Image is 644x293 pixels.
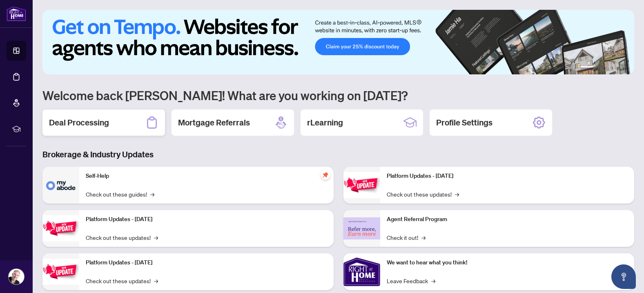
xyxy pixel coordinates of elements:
h2: Profile Settings [436,117,492,128]
img: Agent Referral Program [343,217,380,240]
img: Slide 0 [42,10,634,74]
span: → [150,190,154,199]
a: Check out these guides!→ [86,190,154,199]
h2: rLearning [307,117,343,128]
p: Self-Help [86,172,327,181]
a: Check out these updates!→ [86,276,158,285]
img: Profile Icon [9,269,24,284]
img: Platform Updates - July 21, 2025 [42,259,79,284]
span: → [154,233,158,242]
a: Check out these updates!→ [86,233,158,242]
p: We want to hear what you think! [387,258,628,267]
p: Agent Referral Program [387,215,628,224]
p: Platform Updates - [DATE] [86,258,327,267]
img: Platform Updates - September 16, 2025 [42,215,79,241]
img: We want to hear what you think! [343,253,380,290]
button: Open asap [611,264,636,289]
a: Check out these updates!→ [387,190,459,199]
h2: Deal Processing [49,117,109,128]
h2: Mortgage Referrals [178,117,250,128]
h1: Welcome back [PERSON_NAME]! What are you working on [DATE]? [42,87,634,103]
span: → [455,190,459,199]
span: → [154,276,158,285]
p: Platform Updates - [DATE] [86,215,327,224]
button: 1 [580,66,593,69]
img: Platform Updates - June 23, 2025 [343,172,380,198]
h3: Brokerage & Industry Updates [42,149,634,160]
button: 2 [597,66,600,69]
img: logo [7,6,26,21]
button: 5 [616,66,619,69]
a: Leave Feedback→ [387,276,435,285]
img: Self-Help [42,167,79,204]
button: 3 [603,66,606,69]
p: Platform Updates - [DATE] [387,172,628,181]
a: Check it out!→ [387,233,426,242]
span: → [421,233,426,242]
span: pushpin [321,170,330,180]
button: 6 [623,66,626,69]
button: 4 [610,66,613,69]
span: → [431,276,435,285]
